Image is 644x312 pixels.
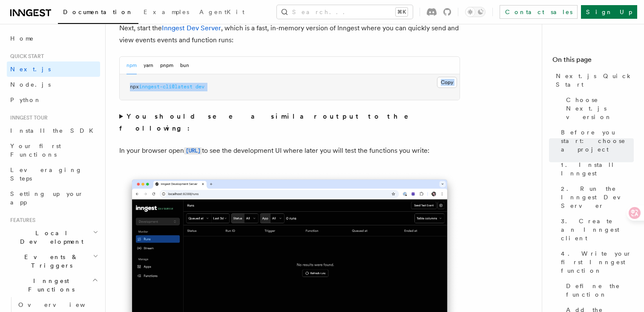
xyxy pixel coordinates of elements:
a: Define the function [563,278,634,302]
a: Install the SDK [7,123,100,138]
span: Your first Functions [10,143,61,158]
a: Inngest Dev Server [162,24,221,32]
span: 3. Create an Inngest client [561,217,634,242]
a: Documentation [58,3,138,24]
a: 4. Write your first Inngest function [558,246,634,278]
span: Install the SDK [10,127,98,134]
span: 1. Install Inngest [561,160,634,178]
span: 4. Write your first Inngest function [561,249,634,275]
span: Choose Next.js version [566,96,634,121]
a: 1. Install Inngest [558,157,634,181]
button: Copy [437,77,457,88]
a: Next.js [7,61,100,77]
span: Inngest Functions [7,277,92,294]
span: dev [195,84,204,90]
button: Toggle dark mode [465,7,486,17]
button: pnpm [160,57,173,74]
button: yarn [144,57,153,74]
span: Home [10,34,34,43]
button: npm [126,57,137,74]
strong: You should see a similar output to the following: [119,112,420,132]
h4: On this page [552,55,634,68]
span: Inngest tour [7,114,48,121]
a: Leveraging Steps [7,162,100,186]
a: Sign Up [581,5,637,19]
button: bun [180,57,189,74]
a: Node.js [7,77,100,92]
button: Search...⌘K [277,5,413,19]
a: 2. Run the Inngest Dev Server [558,181,634,213]
a: AgentKit [194,3,250,23]
kbd: ⌘K [396,8,408,16]
button: Local Development [7,225,100,249]
span: Features [7,217,35,224]
a: Next.js Quick Start [552,68,634,92]
span: Node.js [10,81,51,88]
p: In your browser open to see the development UI where later you will test the functions you write: [119,145,460,157]
a: Python [7,92,100,108]
a: 3. Create an Inngest client [558,213,634,246]
span: Before you start: choose a project [561,128,634,154]
a: Before you start: choose a project [558,125,634,157]
span: Overview [18,301,106,308]
a: Examples [138,3,194,23]
span: npx [130,84,139,90]
p: Next, start the , which is a fast, in-memory version of Inngest where you can quickly send and vi... [119,22,460,46]
a: Your first Functions [7,138,100,162]
a: Contact sales [500,5,578,19]
button: Inngest Functions [7,273,100,297]
span: Examples [144,9,189,15]
button: Events & Triggers [7,249,100,273]
span: Setting up your app [10,190,83,206]
span: Define the function [566,282,634,299]
span: Next.js [10,66,51,73]
span: Leveraging Steps [10,166,82,182]
span: Events & Triggers [7,253,93,270]
span: Python [10,96,41,103]
a: Setting up your app [7,186,100,210]
span: Documentation [63,9,133,15]
span: AgentKit [199,9,244,15]
summary: You should see a similar output to the following: [119,111,460,134]
span: inngest-cli@latest [139,84,193,90]
span: Quick start [7,53,44,60]
a: Home [7,31,100,46]
a: Choose Next.js version [563,92,634,125]
a: [URL] [184,146,202,155]
span: Next.js Quick Start [556,72,634,89]
code: [URL] [184,147,202,155]
span: Local Development [7,229,93,246]
span: 2. Run the Inngest Dev Server [561,184,634,210]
